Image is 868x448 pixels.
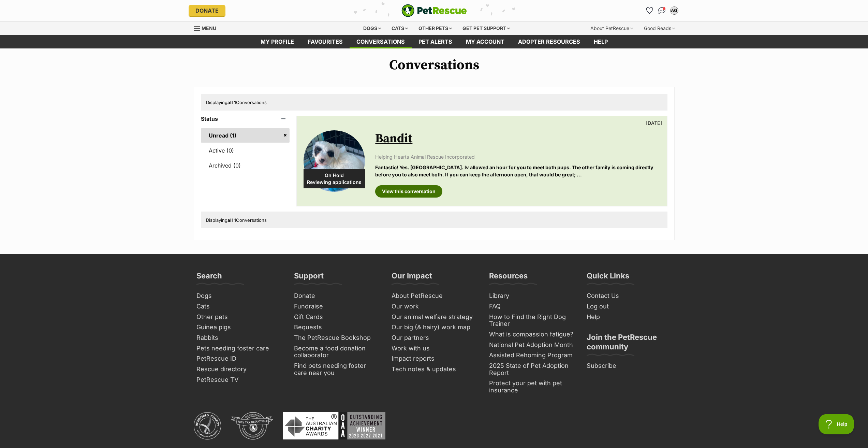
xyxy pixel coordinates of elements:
[459,35,511,48] a: My account
[587,332,672,356] h3: Join the PetRescue community
[646,119,662,127] p: [DATE]
[375,164,660,178] p: Fantastic! Yes. [GEOGRAPHIC_DATA]. Iv allowed an hour for you to meet both pups. The other family...
[486,312,577,329] a: How to Find the Right Dog Trainer
[201,158,290,173] a: Archived (0)
[206,100,267,105] span: Displaying Conversations
[389,301,480,312] a: Our work
[486,340,577,350] a: National Pet Adoption Month
[584,301,675,312] a: Log out
[194,21,221,34] a: Menu
[389,364,480,375] a: Tech notes & updates
[387,21,413,35] div: Cats
[291,343,382,361] a: Become a food donation collaborator
[194,353,284,364] a: PetRescue ID
[511,35,587,48] a: Adopter resources
[291,301,382,312] a: Fundraise
[194,322,284,333] a: Guinea pigs
[401,4,467,17] a: PetRescue
[358,21,386,35] div: Dogs
[227,217,236,223] strong: all 1
[283,412,385,439] img: Australian Charity Awards - Outstanding Achievement Winner 2023 - 2022 - 2021
[414,21,457,35] div: Other pets
[227,100,236,105] strong: all 1
[254,35,301,48] a: My profile
[586,21,638,35] div: About PetRescue
[206,217,267,223] span: Displaying Conversations
[301,35,350,48] a: Favourites
[194,291,284,301] a: Dogs
[291,291,382,301] a: Donate
[392,271,432,285] h3: Our Impact
[401,4,467,17] img: logo-e224e6f780fb5917bec1dbf3a21bbac754714ae5b6737aabdf751b685950b380.svg
[671,7,678,14] div: AG
[412,35,459,48] a: Pet alerts
[194,364,284,375] a: Rescue directory
[202,25,216,31] span: Menu
[196,271,222,285] h3: Search
[458,21,515,35] div: Get pet support
[587,35,615,48] a: Help
[486,329,577,340] a: What is compassion fatigue?
[819,414,854,434] iframe: Help Scout Beacon - Open
[194,375,284,385] a: PetRescue TV
[375,153,660,160] p: Helping Hearts Animal Rescue Incorporated
[294,271,324,285] h3: Support
[375,131,412,146] a: Bandit
[231,412,273,439] img: DGR
[291,312,382,322] a: Gift Cards
[486,301,577,312] a: FAQ
[486,361,577,378] a: 2025 State of Pet Adoption Report
[194,301,284,312] a: Cats
[189,5,225,16] a: Donate
[389,322,480,333] a: Our big (& hairy) work map
[194,312,284,322] a: Other pets
[587,271,629,285] h3: Quick Links
[389,353,480,364] a: Impact reports
[658,7,665,14] img: chat-41dd97257d64d25036548639549fe6c8038ab92f7586957e7f3b1b290dea8141.svg
[489,271,528,285] h3: Resources
[584,291,675,301] a: Contact Us
[389,312,480,322] a: Our animal welfare strategy
[389,343,480,354] a: Work with us
[657,5,667,16] a: Conversations
[584,312,675,322] a: Help
[486,291,577,301] a: Library
[201,128,290,143] a: Unread (1)
[584,361,675,371] a: Subscribe
[644,5,680,16] ul: Account quick links
[194,333,284,343] a: Rabbits
[304,179,365,186] span: Reviewing applications
[350,35,412,48] a: conversations
[194,412,221,439] img: ACNC
[291,361,382,378] a: Find pets needing foster care near you
[486,378,577,395] a: Protect your pet with pet insurance
[639,21,680,35] div: Good Reads
[644,5,655,16] a: Favourites
[486,350,577,361] a: Assisted Rehoming Program
[669,5,680,16] button: My account
[201,116,290,122] header: Status
[194,343,284,354] a: Pets needing foster care
[304,169,365,188] div: On Hold
[291,333,382,343] a: The PetRescue Bookshop
[291,322,382,333] a: Bequests
[389,333,480,343] a: Our partners
[375,185,442,198] a: View this conversation
[304,130,365,192] img: Bandit
[389,291,480,301] a: About PetRescue
[201,143,290,158] a: Active (0)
